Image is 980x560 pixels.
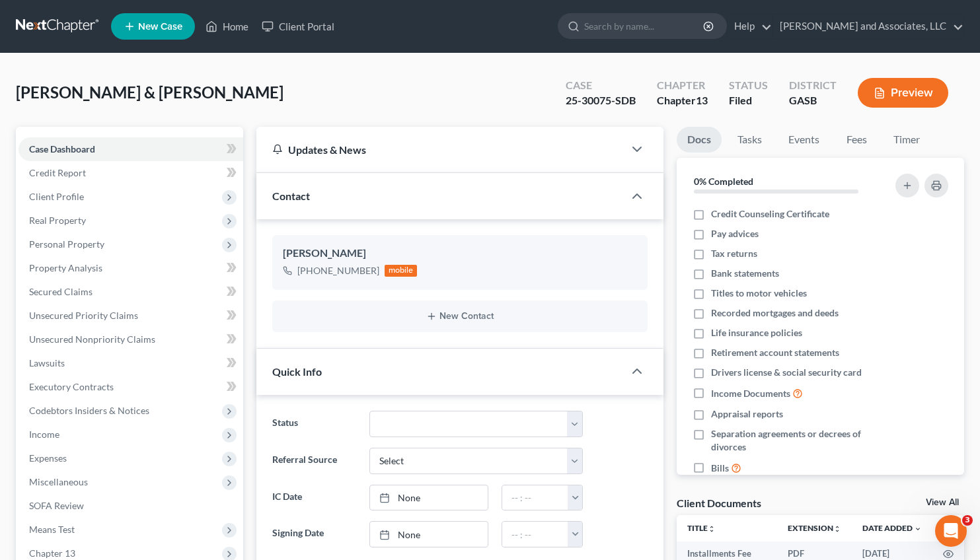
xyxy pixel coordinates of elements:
[19,256,243,280] a: Property Analysis
[283,246,638,262] div: [PERSON_NAME]
[29,429,59,440] span: Income
[29,524,75,535] span: Means Test
[711,407,783,421] span: Appraisal reports
[914,525,922,533] i: expand_more
[266,485,363,511] label: IC Date
[677,496,761,510] div: Client Documents
[29,167,86,178] span: Credit Report
[566,78,636,93] div: Case
[789,93,837,108] div: GASB
[29,215,86,226] span: Real Property
[19,304,243,328] a: Unsecured Priority Claims
[883,127,930,153] a: Timer
[16,83,283,102] span: [PERSON_NAME] & [PERSON_NAME]
[29,333,155,345] span: Unsecured Nonpriority Claims
[711,267,779,280] span: Bank statements
[502,485,568,510] input: -- : --
[696,94,708,106] span: 13
[502,522,568,547] input: -- : --
[19,161,243,185] a: Credit Report
[833,525,841,533] i: unfold_more
[266,411,363,437] label: Status
[729,93,768,108] div: Filed
[694,176,753,187] strong: 0% Completed
[687,523,716,533] a: Titleunfold_more
[711,207,829,221] span: Credit Counseling Certificate
[711,462,729,475] span: Bills
[789,78,837,93] div: District
[385,265,418,277] div: mobile
[19,137,243,161] a: Case Dashboard
[266,521,363,547] label: Signing Date
[773,15,963,38] a: [PERSON_NAME] and Associates, LLC
[29,286,93,297] span: Secured Claims
[29,476,88,487] span: Miscellaneous
[29,238,104,250] span: Personal Property
[711,366,862,379] span: Drivers license & social security card
[711,227,759,240] span: Pay advices
[29,500,84,511] span: SOFA Review
[272,190,310,202] span: Contact
[711,247,757,260] span: Tax returns
[283,311,638,322] button: New Contact
[29,357,65,368] span: Lawsuits
[29,452,67,464] span: Expenses
[19,351,243,375] a: Lawsuits
[711,306,839,320] span: Recorded mortgages and deeds
[19,328,243,351] a: Unsecured Nonpriority Claims
[711,427,881,454] span: Separation agreements or decrees of divorces
[138,22,182,32] span: New Case
[272,365,322,378] span: Quick Info
[29,191,84,202] span: Client Profile
[657,93,708,108] div: Chapter
[19,280,243,304] a: Secured Claims
[370,485,488,510] a: None
[199,15,255,38] a: Home
[566,93,636,108] div: 25-30075-SDB
[778,127,830,153] a: Events
[29,310,138,321] span: Unsecured Priority Claims
[29,405,149,416] span: Codebtors Insiders & Notices
[729,78,768,93] div: Status
[272,143,609,157] div: Updates & News
[711,346,839,359] span: Retirement account statements
[926,498,959,507] a: View All
[835,127,878,153] a: Fees
[711,326,802,339] span: Life insurance policies
[708,525,716,533] i: unfold_more
[19,494,243,518] a: SOFA Review
[677,127,722,153] a: Docs
[29,381,114,392] span: Executory Contracts
[711,287,807,300] span: Titles to motor vehicles
[255,15,341,38] a: Client Portal
[711,387,790,400] span: Income Documents
[728,15,772,38] a: Help
[935,515,967,547] iframe: Intercom live chat
[657,78,708,93] div: Chapter
[29,262,102,273] span: Property Analysis
[862,523,922,533] a: Date Added expand_more
[962,515,973,526] span: 3
[19,375,243,399] a: Executory Contracts
[858,78,948,108] button: Preview
[29,547,75,559] span: Chapter 13
[584,14,705,38] input: Search by name...
[370,522,488,547] a: None
[788,523,841,533] a: Extensionunfold_more
[29,143,95,155] span: Case Dashboard
[266,448,363,474] label: Referral Source
[727,127,773,153] a: Tasks
[297,264,379,277] div: [PHONE_NUMBER]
